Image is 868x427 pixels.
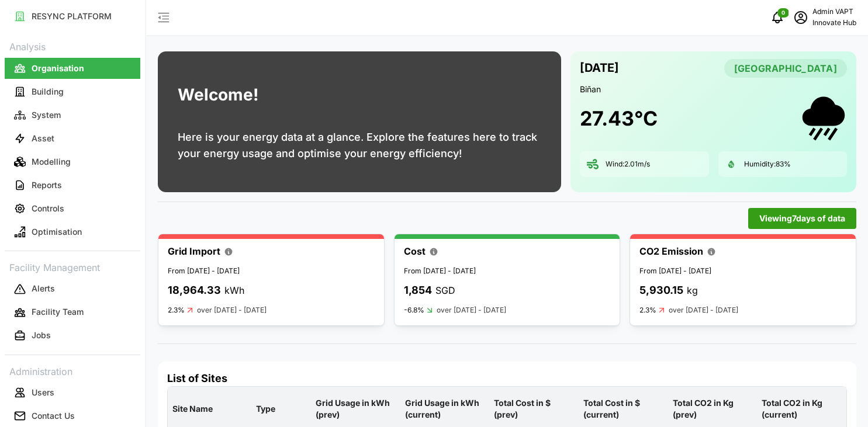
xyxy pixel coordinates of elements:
[781,9,785,17] span: 0
[435,283,455,298] p: SGD
[5,58,140,79] button: Organisation
[812,6,856,18] p: Admin VAPT
[5,6,140,27] button: RESYNC PLATFORM
[5,382,140,403] button: Users
[734,60,837,77] span: [GEOGRAPHIC_DATA]
[812,18,856,29] p: Innovate Hub
[5,151,140,172] button: Modelling
[639,244,703,259] p: CO2 Emission
[197,305,267,316] p: over [DATE] - [DATE]
[5,277,140,301] a: Alerts
[437,305,506,316] p: over [DATE] - [DATE]
[687,283,698,298] p: kg
[580,106,658,131] h1: 27.43 °C
[5,301,140,324] a: Facility Team
[5,80,140,103] a: Building
[32,156,71,168] p: Modelling
[404,282,432,299] p: 1,854
[748,208,856,229] button: Viewing7days of data
[5,325,140,346] button: Jobs
[789,6,812,29] button: schedule
[5,405,140,426] button: Contact Us
[178,82,258,107] h1: Welcome!
[5,302,140,323] button: Facility Team
[32,226,82,238] p: Optimisation
[32,410,75,422] p: Contact Us
[168,306,185,315] p: 2.3%
[32,329,51,341] p: Jobs
[5,220,140,244] a: Optimisation
[32,203,64,214] p: Controls
[606,159,650,169] p: Wind: 2.01 m/s
[32,86,64,98] p: Building
[5,221,140,242] button: Optimisation
[580,58,619,78] p: [DATE]
[766,6,789,29] button: notifications
[5,57,140,80] a: Organisation
[32,133,54,144] p: Asset
[5,324,140,348] a: Jobs
[32,63,84,74] p: Organisation
[639,306,656,315] p: 2.3%
[32,283,55,294] p: Alerts
[5,258,140,275] p: Facility Management
[5,127,140,150] a: Asset
[224,283,244,298] p: kWh
[168,266,375,277] p: From [DATE] - [DATE]
[404,306,424,315] p: -6.8%
[5,362,140,379] p: Administration
[5,5,140,28] a: RESYNC PLATFORM
[5,103,140,127] a: System
[32,11,112,22] p: RESYNC PLATFORM
[5,150,140,173] a: Modelling
[5,198,140,219] button: Controls
[5,105,140,126] button: System
[5,175,140,196] button: Reports
[32,306,84,318] p: Facility Team
[5,173,140,197] a: Reports
[5,81,140,102] button: Building
[404,244,426,259] p: Cost
[32,179,62,191] p: Reports
[178,129,541,162] p: Here is your energy data at a glance. Explore the features here to track your energy usage and op...
[5,37,140,54] p: Analysis
[580,84,847,95] p: Biñan
[170,394,249,424] p: Site Name
[404,266,611,277] p: From [DATE] - [DATE]
[254,394,309,424] p: Type
[759,209,845,228] span: Viewing 7 days of data
[32,387,54,398] p: Users
[744,159,791,169] p: Humidity: 83 %
[639,282,683,299] p: 5,930.15
[167,371,847,386] h4: List of Sites
[669,305,738,316] p: over [DATE] - [DATE]
[168,282,221,299] p: 18,964.33
[5,381,140,404] a: Users
[5,279,140,300] button: Alerts
[5,197,140,220] a: Controls
[168,244,220,259] p: Grid Import
[639,266,846,277] p: From [DATE] - [DATE]
[5,128,140,149] button: Asset
[32,109,61,121] p: System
